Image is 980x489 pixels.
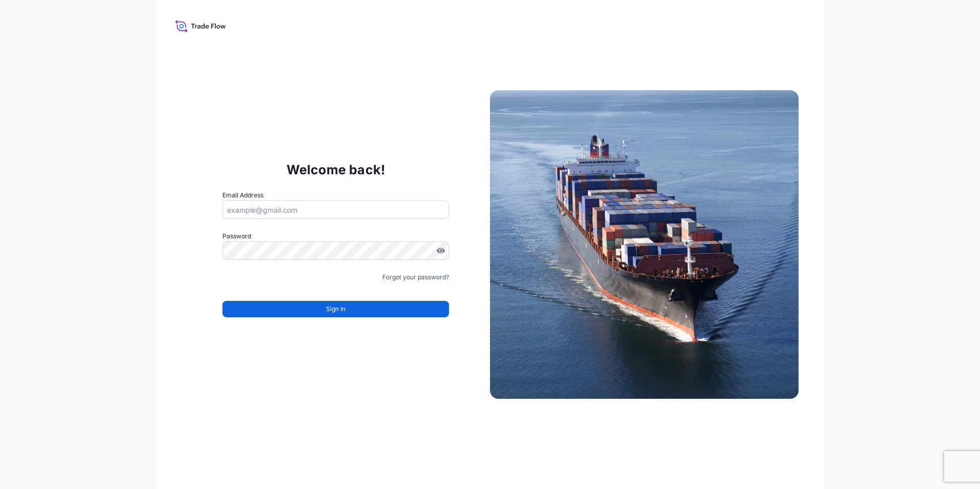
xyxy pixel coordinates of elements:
input: example@gmail.com [222,200,449,219]
img: Ship illustration [490,90,799,399]
button: Show password [437,247,445,255]
label: Password [222,231,449,241]
a: Forgot your password? [382,272,449,282]
label: Email Address [222,190,263,200]
span: Sign In [326,304,345,314]
p: Welcome back! [287,161,385,178]
button: Sign In [222,301,449,317]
